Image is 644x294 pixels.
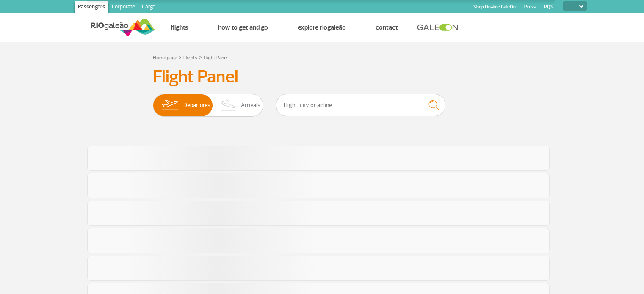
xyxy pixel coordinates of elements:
[524,4,536,10] a: Press
[376,23,398,32] a: Contact
[183,94,210,116] span: Departures
[199,52,202,62] a: >
[171,23,188,32] a: Flights
[157,94,183,116] img: slider-embarque
[108,1,138,14] a: Corporate
[218,23,268,32] a: How to get and go
[544,4,553,10] a: RQS
[473,4,516,10] a: Shop On-line GaleOn
[138,1,159,14] a: Cargo
[204,55,227,61] a: Flight Panel
[75,1,108,14] a: Passengers
[241,94,260,116] span: Arrivals
[183,55,197,61] a: Flights
[153,66,492,88] h3: Flight Panel
[276,94,445,116] input: Flight, city or airline
[298,23,346,32] a: Explore RIOgaleão
[216,94,241,116] img: slider-desembarque
[153,55,177,61] a: Home page
[179,52,182,62] a: >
